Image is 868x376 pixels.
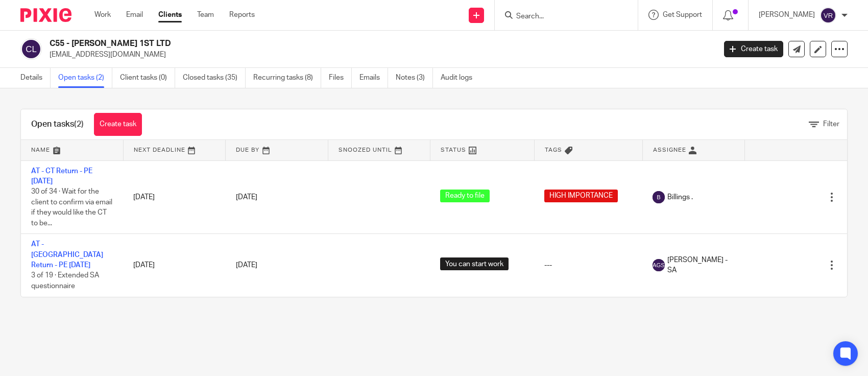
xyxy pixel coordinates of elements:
[441,68,480,88] a: Audit logs
[123,234,225,297] td: [DATE]
[667,255,734,276] span: [PERSON_NAME] - SA
[31,241,103,269] a: AT - [GEOGRAPHIC_DATA] Return - PE [DATE]
[396,68,433,88] a: Notes (3)
[667,192,693,202] span: Billings .
[31,119,84,130] h1: Open tasks
[359,68,388,88] a: Emails
[58,68,112,88] a: Open tasks (2)
[820,7,836,24] img: svg%3E
[158,10,182,20] a: Clients
[20,68,51,88] a: Details
[229,10,255,20] a: Reports
[545,147,562,153] span: Tags
[50,38,577,49] h2: C55 - [PERSON_NAME] 1ST LTD
[329,68,352,88] a: Files
[339,147,392,153] span: Snoozed Until
[50,50,709,60] p: [EMAIL_ADDRESS][DOMAIN_NAME]
[724,41,783,57] a: Create task
[653,259,665,271] img: svg%3E
[253,68,321,88] a: Recurring tasks (8)
[653,191,665,203] img: svg%3E
[663,11,702,18] span: Get Support
[440,190,490,202] span: Ready to file
[31,168,92,185] a: AT - CT Return - PE [DATE]
[197,10,214,20] a: Team
[126,10,143,20] a: Email
[759,10,815,20] p: [PERSON_NAME]
[94,10,111,20] a: Work
[31,188,112,227] span: 30 of 34 · Wait for the client to confirm via email if they would like the CT to be...
[236,262,257,269] span: [DATE]
[440,257,509,270] span: You can start work
[544,190,618,202] span: HIGH IMPORTANCE
[20,38,42,60] img: svg%3E
[123,160,225,234] td: [DATE]
[74,120,84,128] span: (2)
[515,12,607,21] input: Search
[823,121,839,128] span: Filter
[183,68,246,88] a: Closed tasks (35)
[236,194,257,201] span: [DATE]
[31,272,99,290] span: 3 of 19 · Extended SA questionnaire
[20,8,71,22] img: Pixie
[544,260,632,270] div: ---
[120,68,175,88] a: Client tasks (0)
[94,113,142,136] a: Create task
[441,147,466,153] span: Status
